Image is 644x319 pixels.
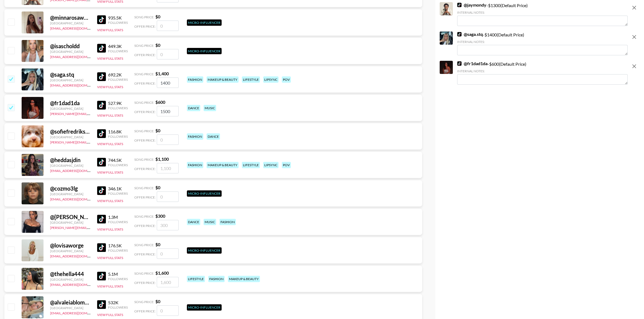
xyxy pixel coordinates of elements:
[50,157,91,163] div: @ heddasjdin
[50,78,91,82] div: [GEOGRAPHIC_DATA]
[457,10,628,15] div: Internal Notes:
[97,158,106,166] img: TikTok
[50,25,105,30] a: [EMAIL_ADDRESS][DOMAIN_NAME]
[97,215,106,223] img: TikTok
[187,105,200,111] div: dance
[157,248,179,259] input: 0
[134,252,156,256] span: Offer Price:
[155,213,165,219] strong: $ 300
[50,277,91,281] div: [GEOGRAPHIC_DATA]
[457,31,483,37] a: @saga.stq
[155,42,160,48] strong: $ 0
[134,243,154,247] span: Song Price:
[157,49,179,59] input: 0
[629,2,640,13] button: remove
[228,276,260,282] div: makeup & beauty
[134,214,154,219] span: Song Price:
[187,48,222,54] div: Micro-Influencer
[97,72,106,81] img: TikTok
[50,43,91,50] div: @ isascholdd
[97,284,123,288] button: View Full Stats
[263,162,279,168] div: lipsync
[187,219,200,225] div: dance
[134,167,156,171] span: Offer Price:
[108,129,128,134] div: 116.8K
[50,100,91,107] div: @ fr1dad1da
[50,253,105,258] a: [EMAIL_ADDRESS][DOMAIN_NAME]
[50,249,91,253] div: [GEOGRAPHIC_DATA]
[457,61,488,66] a: @fr1dad1da
[457,2,486,8] a: @jaymondy
[50,168,105,173] a: [EMAIL_ADDRESS][DOMAIN_NAME]
[108,106,128,110] div: Followers
[134,138,156,142] span: Offer Price:
[204,105,216,111] div: music
[157,77,179,88] input: 1,400
[97,56,123,61] button: View Full Stats
[207,76,239,83] div: makeup & beauty
[187,247,222,254] div: Micro-Influencer
[50,128,91,135] div: @ sofiefredriksson
[108,271,128,277] div: 5.1M
[207,162,239,168] div: makeup & beauty
[108,72,128,77] div: 692.2K
[97,44,106,53] img: TikTok
[108,44,128,49] div: 449.3K
[108,21,128,25] div: Followers
[457,40,628,44] div: Internal Notes:
[134,44,154,48] span: Song Price:
[155,128,160,133] strong: $ 0
[108,157,128,163] div: 744.5K
[108,277,128,281] div: Followers
[187,276,205,282] div: lifestyle
[50,50,91,54] div: [GEOGRAPHIC_DATA]
[50,135,91,139] div: [GEOGRAPHIC_DATA]
[50,54,105,59] a: [EMAIL_ADDRESS][DOMAIN_NAME]
[108,49,128,53] div: Followers
[263,76,279,83] div: lipsync
[50,242,91,249] div: @ lovisaworge
[155,71,169,76] strong: $ 1,400
[97,256,123,260] button: View Full Stats
[97,28,123,32] button: View Full Stats
[50,14,91,21] div: @ minnarosaweber
[50,281,105,287] a: [EMAIL_ADDRESS][DOMAIN_NAME]
[242,76,260,83] div: lifestyle
[457,31,628,55] div: - $ 1400 (Default Price)
[457,61,462,66] img: TikTok
[157,277,179,287] input: 1,600
[157,21,179,31] input: 0
[97,85,123,89] button: View Full Stats
[134,100,154,105] span: Song Price:
[134,300,154,304] span: Song Price:
[134,72,154,76] span: Song Price:
[97,142,123,146] button: View Full Stats
[134,129,154,133] span: Song Price:
[97,170,123,174] button: View Full Stats
[108,220,128,224] div: Followers
[155,242,160,247] strong: $ 0
[50,271,91,277] div: @ thehella444
[155,99,165,105] strong: $ 600
[134,224,156,228] span: Offer Price:
[134,110,156,114] span: Offer Price:
[457,61,628,85] div: - $ 600 (Default Price)
[134,53,156,57] span: Offer Price:
[187,76,203,83] div: fashion
[155,299,160,304] strong: $ 0
[108,77,128,82] div: Followers
[50,71,91,78] div: @ saga.stq
[50,82,105,87] a: [EMAIL_ADDRESS][DOMAIN_NAME]
[97,15,106,24] img: TikTok
[108,214,128,220] div: 1.3M
[108,248,128,252] div: Followers
[134,24,156,28] span: Offer Price:
[97,313,123,317] button: View Full Stats
[97,186,106,195] img: TikTok
[108,15,128,21] div: 935.5K
[187,304,222,311] div: Micro-Influencer
[155,14,160,19] strong: $ 0
[50,299,91,306] div: @ alvaleiablomdahl
[50,310,105,315] a: [EMAIL_ADDRESS][DOMAIN_NAME]
[134,281,156,285] span: Offer Price:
